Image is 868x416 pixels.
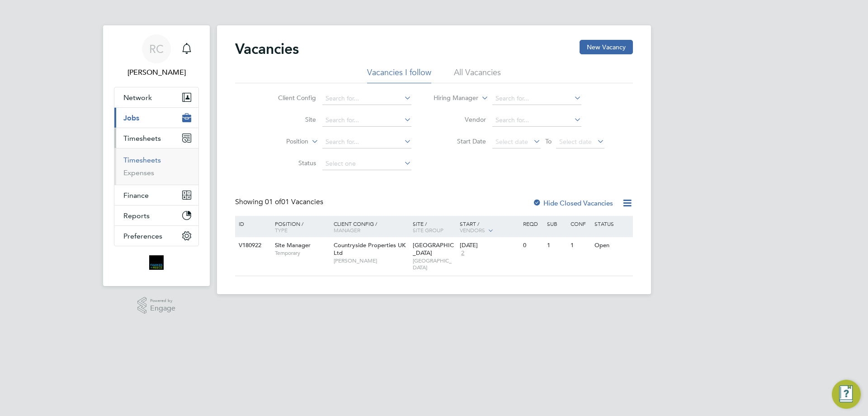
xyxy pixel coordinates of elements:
[114,255,199,270] a: Go to home page
[123,232,162,240] span: Preferences
[492,92,581,105] input: Search for...
[460,226,485,234] span: Vendors
[114,67,199,78] span: Robyn Clarke
[123,168,154,177] a: Expenses
[114,87,198,107] button: Network
[832,380,861,409] button: Engage Resource Center
[334,241,406,257] span: Countryside Properties UK Ltd
[265,197,281,206] span: 01 of
[123,156,161,164] a: Timesheets
[123,134,161,143] span: Timesheets
[114,226,198,246] button: Preferences
[367,67,431,83] li: Vacancies I follow
[137,297,176,314] a: Powered byEngage
[103,25,210,286] nav: Main navigation
[495,138,528,146] span: Select date
[460,242,519,249] div: [DATE]
[114,185,198,205] button: Finance
[114,206,198,225] button: Reports
[268,216,331,238] div: Position /
[426,94,478,103] label: Hiring Manager
[592,237,632,254] div: Open
[559,138,592,146] span: Select date
[568,216,592,231] div: Conf
[236,237,268,254] div: V180922
[592,216,632,231] div: Status
[275,226,288,234] span: Type
[150,297,175,305] span: Powered by
[434,115,486,124] label: Vendor
[331,216,410,238] div: Client Config /
[275,249,329,257] span: Temporary
[265,197,323,206] span: 01 Vacancies
[236,216,268,231] div: ID
[264,94,316,102] label: Client Config
[460,249,466,257] span: 2
[149,43,164,55] span: RC
[123,191,149,200] span: Finance
[413,226,443,234] span: Site Group
[235,197,325,207] div: Showing
[322,136,411,148] input: Search for...
[264,115,316,124] label: Site
[275,241,311,249] span: Site Manager
[123,211,150,220] span: Reports
[114,108,198,128] button: Jobs
[410,216,458,238] div: Site /
[533,199,613,207] label: Hide Closed Vacancies
[521,237,544,254] div: 0
[149,255,164,270] img: bromak-logo-retina.png
[114,34,199,78] a: RC[PERSON_NAME]
[545,216,568,231] div: Sub
[123,114,139,122] span: Jobs
[322,92,411,105] input: Search for...
[334,257,408,264] span: [PERSON_NAME]
[334,226,360,234] span: Manager
[114,148,198,185] div: Timesheets
[264,159,316,167] label: Status
[123,93,152,102] span: Network
[458,216,521,239] div: Start /
[434,137,486,145] label: Start Date
[150,305,175,312] span: Engage
[545,237,568,254] div: 1
[322,114,411,127] input: Search for...
[492,114,581,127] input: Search for...
[413,257,456,271] span: [GEOGRAPHIC_DATA]
[413,241,454,257] span: [GEOGRAPHIC_DATA]
[542,135,554,147] span: To
[454,67,501,83] li: All Vacancies
[521,216,544,231] div: Reqd
[256,137,308,146] label: Position
[322,158,411,170] input: Select one
[235,40,299,58] h2: Vacancies
[114,128,198,148] button: Timesheets
[568,237,592,254] div: 1
[580,40,633,54] button: New Vacancy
